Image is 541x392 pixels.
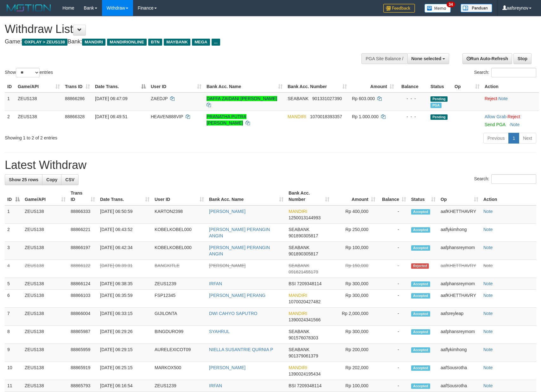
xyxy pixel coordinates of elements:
td: - [378,344,409,362]
td: - [378,278,409,290]
a: Previous [483,133,509,144]
td: [DATE] 06:33:15 [98,308,152,326]
td: Rp 202,000 [332,362,378,380]
span: Copy 901379061379 to clipboard [289,353,318,358]
a: [PERSON_NAME] [209,263,245,268]
a: CSV [61,174,79,185]
span: Copy 1070018393357 to clipboard [310,114,342,119]
span: SEABANK [289,329,309,334]
span: ZAEDJP [151,96,168,101]
td: [DATE] 06:35:59 [98,290,152,308]
td: ZEUS138 [22,205,68,224]
td: 11 [5,380,22,392]
th: Game/API: activate to sort column ascending [22,187,68,205]
th: Bank Acc. Number: activate to sort column ascending [285,81,349,93]
td: - [378,290,409,308]
span: Copy 091621455179 to clipboard [289,269,318,274]
td: ZEUS1239 [152,380,207,392]
a: Stop [513,53,531,64]
td: BANGKITLE [152,260,207,278]
th: Status [428,81,452,93]
td: 5 [5,278,22,290]
td: KOBELKOBEL000 [152,224,207,242]
td: aafSousrotha [438,362,481,380]
a: SYAHRUL [209,329,230,334]
td: - [378,380,409,392]
th: Trans ID: activate to sort column ascending [62,81,92,93]
td: aafphansreymom [438,278,481,290]
th: Bank Acc. Name: activate to sort column ascending [207,187,286,205]
span: MANDIRI [82,39,105,46]
td: [DATE] 06:25:15 [98,362,152,380]
td: 88866103 [68,290,98,308]
td: 88866004 [68,308,98,326]
a: Note [483,263,493,268]
a: [PERSON_NAME] PERANGIN ANGIN [209,245,270,256]
span: MANDIRI [289,365,307,370]
span: 88866328 [65,114,85,119]
td: - [378,242,409,260]
label: Search: [474,174,536,184]
th: Op: activate to sort column ascending [438,187,481,205]
td: 6 [5,290,22,308]
span: SEABANK [289,245,309,250]
td: 8 [5,326,22,344]
span: None selected [411,56,442,61]
td: aafKHETTHAVRY [438,205,481,224]
td: 88865793 [68,380,98,392]
a: IRFAN [209,281,222,286]
td: 88866124 [68,278,98,290]
td: 10 [5,362,22,380]
td: - [378,308,409,326]
a: [PERSON_NAME] [209,365,245,370]
a: DWI CAHYO SAPUTRO [209,311,257,316]
span: CSV [65,177,74,182]
img: panduan.png [461,4,492,12]
span: Copy [46,177,57,182]
a: Allow Grab [485,114,506,119]
td: Rp 2,000,000 [332,308,378,326]
th: Amount: activate to sort column ascending [332,187,378,205]
span: Accepted [411,245,430,251]
td: Rp 400,000 [332,205,378,224]
a: NIELLA SUSANTRIE QURNIA P [209,347,273,352]
td: aaflykimhong [438,344,481,362]
span: 88866286 [65,96,85,101]
span: Rp 603.000 [352,96,375,101]
td: 7 [5,308,22,326]
td: ZEUS138 [22,344,68,362]
td: 88866122 [68,260,98,278]
h4: Game: Bank: [5,39,354,45]
span: SEABANK [289,347,309,352]
th: Date Trans.: activate to sort column descending [92,81,148,93]
td: ZEUS138 [22,278,68,290]
th: Action [482,81,539,93]
td: 88866221 [68,224,98,242]
td: [DATE] 06:38:35 [98,278,152,290]
th: Action [481,187,536,205]
td: aafphansreymom [438,326,481,344]
td: [DATE] 06:50:59 [98,205,152,224]
td: aafphansreymom [438,242,481,260]
td: aaflykimhong [438,224,481,242]
a: [PERSON_NAME] PERANG [209,293,265,298]
span: MAYBANK [164,39,190,46]
a: Show 25 rows [5,174,42,185]
td: ZEUS138 [22,290,68,308]
th: Date Trans.: activate to sort column ascending [98,187,152,205]
td: [DATE] 06:29:26 [98,326,152,344]
a: Note [483,347,493,352]
td: Rp 100,000 [332,242,378,260]
td: 3 [5,242,22,260]
td: 88865959 [68,344,98,362]
th: Op: activate to sort column ascending [452,81,482,93]
td: 2 [5,111,15,130]
div: - - - [399,95,425,102]
span: MANDIRIONLINE [107,39,147,46]
td: [DATE] 06:29:15 [98,344,152,362]
span: SEABANK [288,96,309,101]
a: Note [510,122,520,127]
a: [PERSON_NAME] [209,209,245,214]
td: 88865987 [68,326,98,344]
span: Marked by aaftrukkakada [430,103,442,108]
